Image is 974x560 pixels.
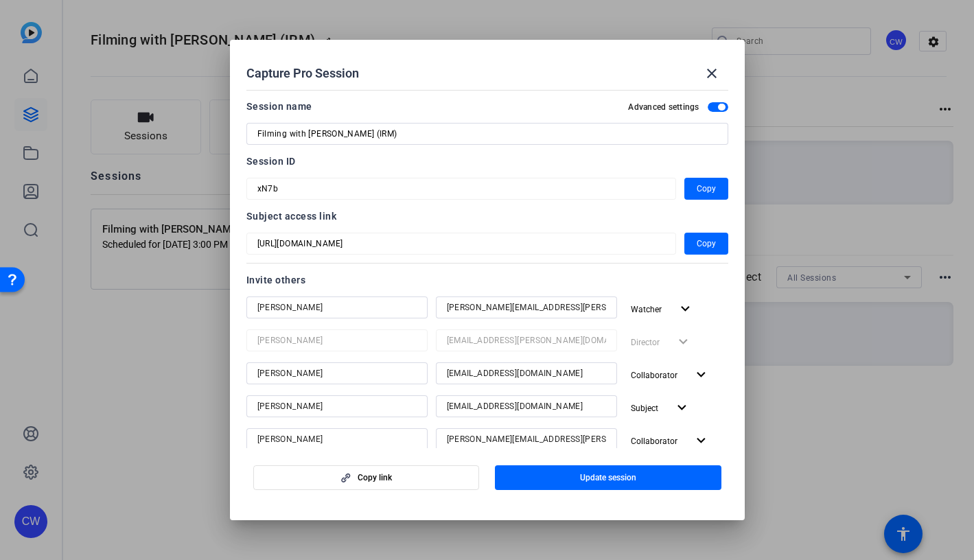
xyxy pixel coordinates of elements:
[580,472,636,483] span: Update session
[257,365,417,382] input: Name...
[684,178,728,200] button: Copy
[697,180,716,197] span: Copy
[631,404,658,413] span: Subject
[257,431,417,447] input: Name...
[625,428,715,453] button: Collaborator
[673,399,691,417] mat-icon: expand_more
[246,57,728,90] div: Capture Pro Session
[257,180,665,197] input: Session OTP
[246,272,728,288] div: Invite others
[625,362,715,387] button: Collaborator
[246,153,728,170] div: Session ID
[631,305,662,314] span: Watcher
[677,301,694,318] mat-icon: expand_more
[495,465,721,490] button: Update session
[631,371,677,380] span: Collaborator
[447,365,606,382] input: Email...
[257,398,417,415] input: Name...
[257,126,717,142] input: Enter Session Name
[693,432,710,450] mat-icon: expand_more
[257,332,417,349] input: Name...
[693,366,710,384] mat-icon: expand_more
[358,472,392,483] span: Copy link
[697,235,716,252] span: Copy
[447,431,606,447] input: Email...
[257,235,665,252] input: Session OTP
[246,98,312,115] div: Session name
[447,332,606,349] input: Email...
[631,436,677,446] span: Collaborator
[704,65,720,82] mat-icon: close
[684,233,728,255] button: Copy
[628,102,699,113] h2: Advanced settings
[447,299,606,316] input: Email...
[625,395,696,420] button: Subject
[253,465,480,490] button: Copy link
[257,299,417,316] input: Name...
[447,398,606,415] input: Email...
[246,208,728,224] div: Subject access link
[625,296,699,321] button: Watcher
